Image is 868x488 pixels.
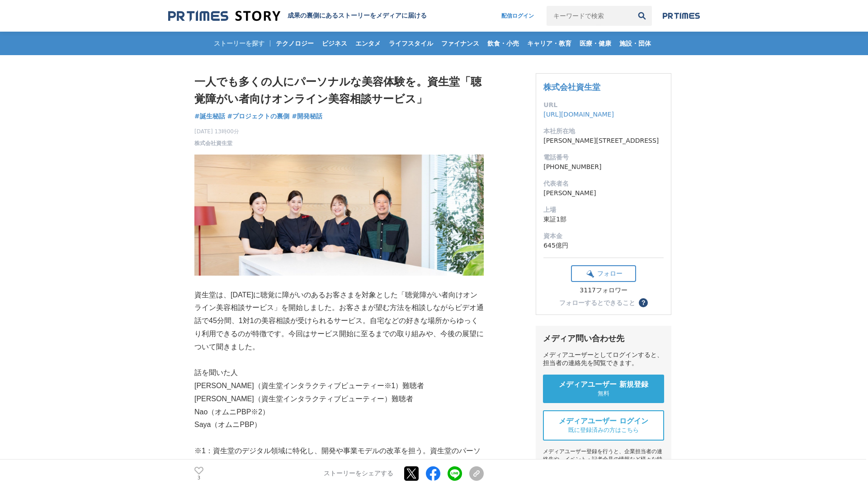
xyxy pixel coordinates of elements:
[543,215,664,224] dd: 東証1部
[318,39,351,47] span: ビジネス
[194,112,225,121] a: #誕生秘話
[616,32,655,55] a: 施設・団体
[543,410,664,441] a: メディアユーザー ログイン 既に登録済みの方はこちら
[318,32,351,55] a: ビジネス
[524,32,575,55] a: キャリア・教育
[194,127,239,136] span: [DATE] 13時00分
[543,448,664,486] div: メディアユーザー登録を行うと、企業担当者の連絡先や、イベント・記者会見の情報など様々な特記情報を閲覧できます。 ※内容はストーリー・プレスリリースにより異なります。
[547,6,632,26] input: キーワードで検索
[568,426,639,434] span: 既に登録済みの方はこちら
[324,470,393,478] p: ストーリーをシェアする
[288,12,427,20] h2: 成果の裏側にあるストーリーをメディアに届ける
[663,12,700,19] img: prtimes
[543,351,664,367] div: メディアユーザーとしてログインすると、担当者の連絡先を閲覧できます。
[543,162,664,172] dd: [PHONE_NUMBER]
[632,6,652,26] button: 検索
[559,380,648,389] span: メディアユーザー 新規登録
[272,39,317,47] span: テクノロジー
[616,39,655,47] span: 施設・団体
[194,476,203,480] p: 3
[524,39,575,47] span: キャリア・教育
[543,82,600,92] a: 株式会社資生堂
[576,39,615,47] span: 医療・健康
[543,179,664,188] dt: 代表者名
[543,111,614,118] a: [URL][DOMAIN_NAME]
[227,112,290,120] span: #プロジェクトの裏側
[385,32,437,55] a: ライフスタイル
[194,73,484,108] h1: 一人でも多くの人にパーソナルな美容体験を。資生堂「聴覚障がい者向けオンライン美容相談サービス」
[194,393,484,406] p: [PERSON_NAME]（資生堂インタラクティブビューティー）難聴者
[543,205,664,215] dt: 上場
[543,153,664,162] dt: 電話番号
[639,298,648,307] button: ？
[640,300,646,306] span: ？
[571,265,636,282] button: フォロー
[168,10,427,22] a: 成果の裏側にあるストーリーをメディアに届ける 成果の裏側にあるストーリーをメディアに届ける
[292,112,322,121] a: #開発秘話
[543,136,664,145] dd: [PERSON_NAME][STREET_ADDRESS]
[543,100,664,110] dt: URL
[543,375,664,403] a: メディアユーザー 新規登録 無料
[484,32,523,55] a: 飲食・小売
[438,32,483,55] a: ファイナンス
[543,231,664,241] dt: 資本金
[543,241,664,250] dd: 645億円
[194,445,484,483] p: ※1：資生堂のデジタル領域に特化し、開発や事業モデルの改革を担う。資生堂のパーソナルビューティパートナー（PBP）が美容情報を展開するSNSやYouTube、オンラインカウンセリングの企画、運用...
[571,286,636,295] div: 3117フォロワー
[492,6,543,26] a: 配信ログイン
[194,289,484,354] p: 資生堂は、[DATE]に聴覚に障がいのあるお客さまを対象とした「聴覚障がい者向けオンライン美容相談サービス」を開始しました。お客さまが望む方法を相談しながらビデオ通話で45分間、1対1の美容相談...
[194,155,484,276] img: thumbnail_7bae15e0-9a8b-11f0-861d-73d8f2c89c08.jpg
[194,380,484,393] p: [PERSON_NAME]（資生堂インタラクティブビューティー※1）難聴者
[484,39,523,47] span: 飲食・小売
[559,417,648,426] span: メディアユーザー ログイン
[292,112,322,120] span: #開発秘話
[543,333,664,344] div: メディア問い合わせ先
[352,32,384,55] a: エンタメ
[227,112,290,121] a: #プロジェクトの裏側
[598,389,609,398] span: 無料
[576,32,615,55] a: 医療・健康
[194,112,225,120] span: #誕生秘話
[194,418,484,432] p: Saya（オムニPBP）
[168,10,280,22] img: 成果の裏側にあるストーリーをメディアに届ける
[194,406,484,419] p: Nao（オムニPBP※2）
[543,127,664,136] dt: 本社所在地
[438,39,483,47] span: ファイナンス
[352,39,384,47] span: エンタメ
[194,366,484,380] p: 話を聞いた人
[559,300,635,306] div: フォローするとできること
[272,32,317,55] a: テクノロジー
[194,139,232,147] a: 株式会社資生堂
[385,39,437,47] span: ライフスタイル
[543,188,664,198] dd: [PERSON_NAME]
